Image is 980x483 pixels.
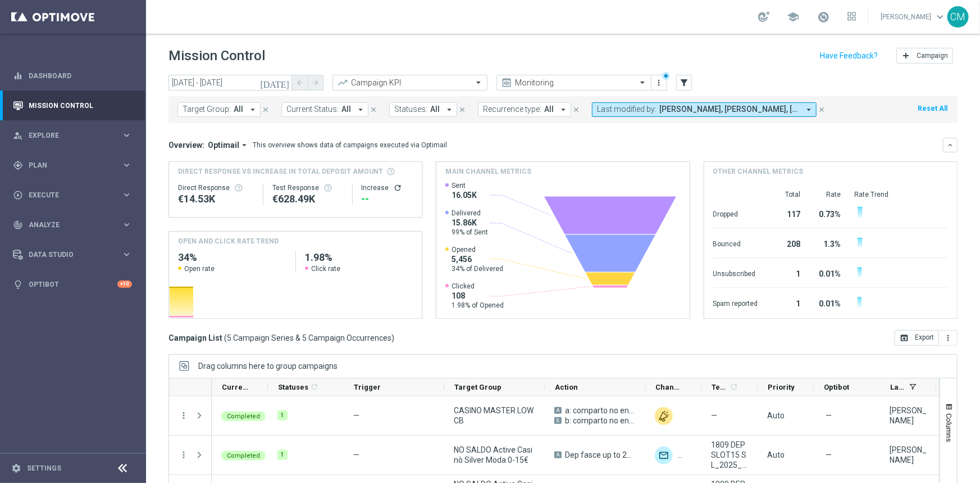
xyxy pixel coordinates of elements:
i: keyboard_arrow_right [121,219,132,230]
div: 1 [772,294,801,312]
span: B [554,417,562,424]
i: refresh [394,183,403,192]
i: more_vert [943,333,952,342]
span: — [826,450,832,460]
div: 1 [277,410,288,421]
i: arrow_drop_down [239,140,249,150]
span: Action [555,383,578,391]
span: Last Modified By [890,383,905,391]
div: marco Maccarrone [890,445,927,465]
button: Current Status: All arrow_drop_down [281,102,368,117]
i: close [262,106,270,114]
i: keyboard_arrow_right [121,160,132,170]
span: Auto [767,450,785,459]
button: Last modified by: [PERSON_NAME], [PERSON_NAME], [PERSON_NAME] arrow_drop_down [592,102,817,117]
span: keyboard_arrow_down [934,11,946,23]
span: Delivered [452,209,488,218]
span: Recurrence type: [483,105,541,114]
span: — [826,410,832,421]
div: equalizer Dashboard [12,71,133,80]
span: Completed [227,452,260,459]
div: Cecilia Mascelli [890,405,927,426]
div: 208 [772,234,801,252]
i: [DATE] [260,78,290,88]
button: Statuses: All arrow_drop_down [389,102,457,117]
span: b: comparto no entry 15% 250 € fun bonus (cap 1 wagering x10) [565,416,636,426]
span: Open rate [184,264,215,273]
div: Execute [13,190,121,200]
div: Optimail [655,446,673,464]
span: Explore [29,132,121,139]
div: 1 [277,450,288,460]
span: A [554,452,562,458]
span: 15.86K [452,218,488,228]
span: — [353,450,359,459]
div: Data Studio keyboard_arrow_right [12,250,133,259]
button: more_vert [179,410,189,421]
i: refresh [730,382,739,391]
div: person_search Explore keyboard_arrow_right [12,131,133,140]
i: keyboard_arrow_right [121,130,132,141]
button: arrow_forward [308,75,323,91]
i: arrow_drop_down [444,105,454,115]
i: play_circle_outline [13,190,23,200]
button: close [368,103,379,116]
a: Optibot [29,269,117,299]
i: settings [11,463,21,473]
colored-tag: Completed [221,410,266,421]
div: 0.01% [814,264,841,282]
h3: Overview: [168,140,204,150]
h4: Other channel metrics [713,166,804,177]
a: Settings [27,465,61,472]
span: Columns [945,413,954,442]
span: All [341,105,351,114]
h2: 34% [178,251,286,264]
button: more_vert [654,76,665,89]
button: more_vert [939,330,958,346]
span: Opened [452,245,503,254]
span: Analyze [29,222,121,228]
a: Dashboard [29,61,132,91]
input: Have Feedback? [820,52,878,60]
div: Rate [814,190,841,199]
button: gps_fixed Plan keyboard_arrow_right [12,161,133,170]
span: Channel [655,383,682,391]
h4: OPEN AND CLICK RATE TREND [178,236,279,246]
span: Statuses: [394,105,427,114]
span: All [544,105,554,114]
span: [PERSON_NAME], [PERSON_NAME], [PERSON_NAME] [659,105,799,114]
button: close [817,103,827,116]
span: 5,456 [452,254,503,264]
button: keyboard_arrow_down [943,138,958,152]
span: Calculate column [308,381,319,393]
button: Mission Control [12,101,133,110]
span: Statuses [278,383,308,391]
div: 0.73% [814,204,841,222]
h1: Mission Control [168,48,265,64]
div: Dashboard [13,61,132,91]
span: Last modified by: [597,105,657,114]
button: open_in_browser Export [895,330,939,346]
multiple-options-button: Export to CSV [895,333,958,342]
span: NO SALDO Active Casinò Silver Moda 0-15€ [454,445,535,465]
i: filter_alt [679,78,689,88]
div: 1.3% [814,234,841,252]
div: Plan [13,160,121,170]
input: Select date range [168,75,292,91]
div: Rate Trend [855,190,948,199]
span: Click rate [311,264,340,273]
button: lightbulb Optibot +10 [12,280,133,289]
button: Recurrence type: All arrow_drop_down [478,102,571,117]
div: There are unsaved changes [662,72,670,80]
div: Optibot [13,269,132,299]
button: play_circle_outline Execute keyboard_arrow_right [12,191,133,200]
i: more_vert [179,450,189,460]
i: keyboard_arrow_right [121,249,132,260]
span: Optimail [208,140,239,150]
i: person_search [13,130,23,141]
span: Completed [227,413,260,420]
i: trending_up [337,77,348,88]
div: 117 [772,204,801,222]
